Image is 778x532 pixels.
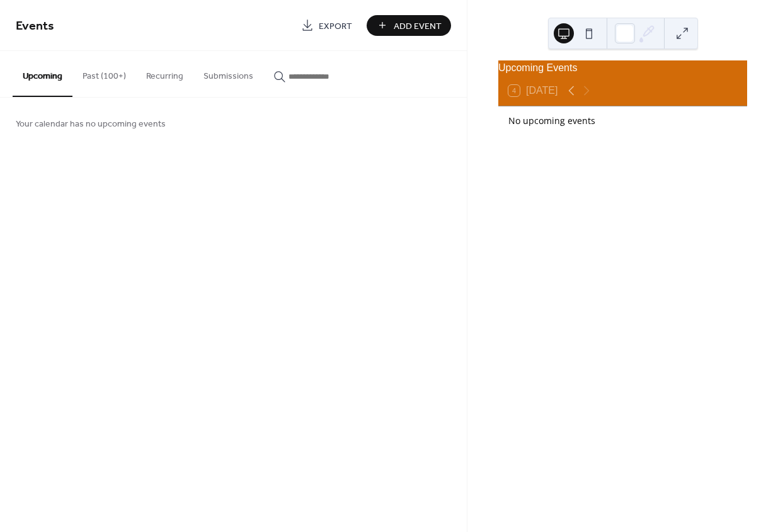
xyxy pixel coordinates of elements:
[367,15,451,36] button: Add Event
[13,51,72,97] button: Upcoming
[193,51,263,96] button: Submissions
[72,51,136,96] button: Past (100+)
[292,15,362,36] a: Export
[498,60,747,76] div: Upcoming Events
[136,51,193,96] button: Recurring
[16,118,166,131] span: Your calendar has no upcoming events
[508,114,737,127] div: No upcoming events
[394,20,442,33] span: Add Event
[16,14,54,38] span: Events
[319,20,352,33] span: Export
